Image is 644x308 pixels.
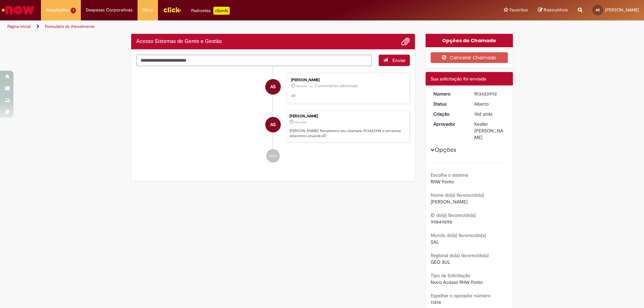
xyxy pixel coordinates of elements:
span: Sua solicitação foi enviada [431,76,486,82]
span: [PERSON_NAME] [605,7,639,13]
h2: Acesso Sistemas de Gente e Gestão Histórico de tíquete [136,39,222,45]
span: 7d atrás [296,84,307,88]
span: SAL [431,239,439,245]
div: Opções do Chamado [426,34,513,47]
span: Despesas Corporativas [86,7,132,13]
span: 10d atrás [294,120,306,124]
span: AS [596,8,600,12]
li: Ashley Vitoria Ferreira Da Silva [136,111,410,143]
ul: Trilhas de página [5,20,424,33]
a: Formulário de Atendimento [45,24,95,29]
p: [PERSON_NAME]! Recebemos seu chamado R13423992 e em breve estaremos atuando. [289,128,406,139]
textarea: Digite sua mensagem aqui... [136,55,372,66]
button: Adicionar anexos [401,37,410,46]
dt: Número [428,90,470,97]
a: Página inicial [7,24,31,29]
dt: Aprovador [428,121,470,127]
ul: Histórico de tíquete [136,66,410,169]
b: Mundo do(a) favorecido(a) [431,232,486,238]
button: Enviar [379,55,410,66]
div: 18/08/2025 10:29:44 [474,111,505,117]
time: 22/08/2025 09:00:59 [296,84,307,88]
span: AS [270,79,276,95]
b: ID do(a) favorecido(a) [431,212,476,218]
span: Favoritos [509,7,528,13]
span: Novo Acesso RHW Ponto [431,279,483,285]
span: 11414 [431,299,441,305]
b: Tipo da Solicitação [431,272,470,279]
span: Requisições [46,7,69,13]
img: click_logo_yellow_360x200.png [163,5,181,15]
div: Ashley Vitoria Ferreira Da Silva [265,79,281,95]
div: Ashley Vitoria Ferreira Da Silva [265,117,281,132]
b: Regional do(a) favorecido(a) [431,252,489,258]
a: Rascunhos [538,7,568,13]
span: RHW Ponto [431,179,454,185]
b: Escolha o sistema [431,172,468,178]
span: Rascunhos [544,7,568,13]
span: AS [270,117,276,133]
div: Aberto [474,101,505,107]
span: More [143,7,153,13]
b: Nome do(a) favorecido(a) [431,192,484,198]
time: 18/08/2025 10:29:44 [474,111,492,117]
span: [PERSON_NAME] [431,199,468,205]
div: [PERSON_NAME] [291,78,403,82]
span: 10d atrás [474,111,492,117]
div: [PERSON_NAME] [289,114,406,118]
button: Cancelar Chamado [431,52,508,63]
dt: Criação [428,111,470,117]
b: Espelhar o operador número [431,293,490,299]
span: Enviar [392,57,406,63]
dt: Status [428,101,470,107]
p: oii [291,93,403,99]
p: +GenAi [213,7,230,15]
div: R13423992 [474,90,505,97]
span: GEO SUL [431,259,450,265]
time: 18/08/2025 10:29:44 [294,120,306,124]
div: Kesller [PERSON_NAME] [474,121,505,141]
span: 99849090 [431,219,452,225]
span: 1 [71,8,76,13]
img: ServiceNow [1,3,35,17]
div: Padroniza [191,7,230,15]
small: Comentários adicionais [315,83,358,89]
